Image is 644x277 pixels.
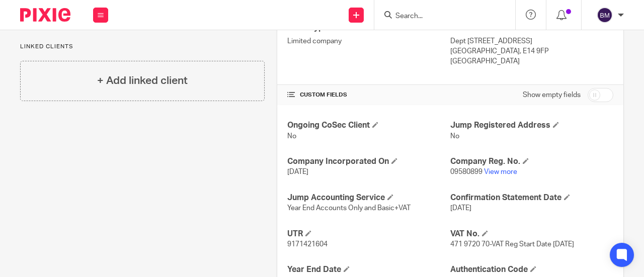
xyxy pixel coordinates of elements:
[20,8,70,22] img: Pixie
[450,120,613,131] h4: Jump Registered Address
[287,91,450,99] h4: CUSTOM FIELDS
[523,90,581,100] label: Show empty fields
[287,36,450,46] p: Limited company
[287,229,450,239] h4: UTR
[450,46,613,56] p: [GEOGRAPHIC_DATA], E14 9FP
[287,193,450,203] h4: Jump Accounting Service
[450,205,471,212] span: [DATE]
[484,168,517,175] a: View more
[450,193,613,203] h4: Confirmation Statement Date
[450,241,574,248] span: 471 9720 70-VAT Reg Start Date [DATE]
[450,168,482,175] span: 09580899
[20,43,265,51] p: Linked clients
[450,36,613,46] p: Dept [STREET_ADDRESS]
[450,264,613,275] h4: Authentication Code
[287,168,308,175] span: [DATE]
[597,7,613,23] img: svg%3E
[450,156,613,167] h4: Company Reg. No.
[450,229,613,239] h4: VAT No.
[287,241,328,248] span: 9171421604
[287,264,450,275] h4: Year End Date
[394,12,485,21] input: Search
[450,133,459,140] span: No
[287,205,411,212] span: Year End Accounts Only and Basic+VAT
[287,133,296,140] span: No
[287,120,450,131] h4: Ongoing CoSec Client
[450,56,613,66] p: [GEOGRAPHIC_DATA]
[287,156,450,167] h4: Company Incorporated On
[97,73,188,88] h4: + Add linked client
